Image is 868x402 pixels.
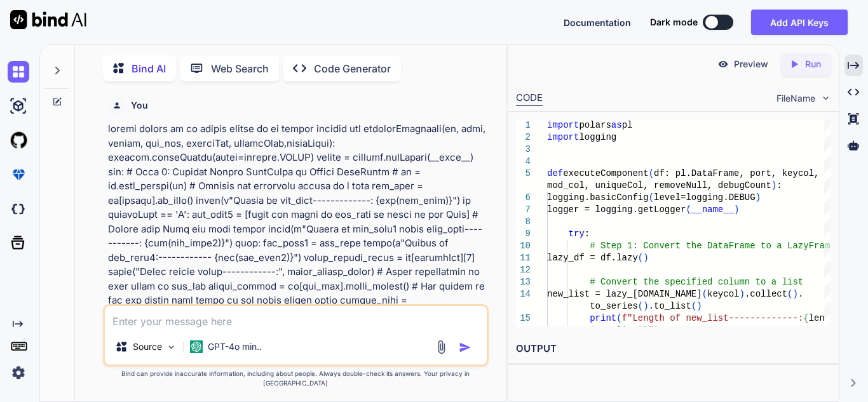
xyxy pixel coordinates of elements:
p: Bind AI [132,61,166,76]
span: } [643,325,648,335]
span: ) [793,289,798,299]
span: ) [734,204,739,215]
span: lazy_df = df.lazy [547,253,638,263]
span: ) [654,325,659,335]
span: level=logging.DEBUG [654,192,756,203]
h2: OUTPUT [508,334,839,364]
span: pl [622,120,633,130]
p: Code Generator [314,61,391,76]
span: to_series [590,301,638,311]
div: 2 [516,131,531,144]
span: ) [739,289,744,299]
span: ( [702,289,707,299]
span: logging.basicConfig [547,192,649,203]
span: ( [649,168,654,178]
p: Bind can provide inaccurate information, including about people. Always double-check its answers.... [103,369,489,388]
span: ) [696,301,702,311]
span: : [585,229,590,239]
div: 14 [516,288,531,300]
img: preview [717,58,729,70]
div: 12 [516,264,531,276]
span: ( [787,289,792,299]
span: logger = logging.getLogger [547,204,686,215]
div: 4 [516,156,531,168]
img: darkCloudIdeIcon [8,198,29,220]
span: print [590,313,616,323]
div: 1 [516,119,531,131]
span: Dark mode [650,16,698,29]
button: Add API Keys [751,10,848,35]
span: . [798,289,803,299]
span: .collect [745,289,787,299]
img: ai-studio [8,95,29,117]
div: CODE [516,91,543,106]
img: icon [459,341,471,354]
span: mod_col, uniqueCol, removeNull, debugCount [547,180,771,191]
span: logging [579,132,616,142]
span: ( [691,301,696,311]
span: # Convert the specified column to a list [590,277,803,287]
span: ( [638,301,643,311]
span: ) [643,253,648,263]
span: len [809,313,825,323]
span: new_list = lazy_[DOMAIN_NAME] [547,289,702,299]
span: ( [590,325,595,335]
span: ) [771,180,776,191]
span: df: pl.DataFrame, port, keycol, [654,168,819,178]
span: keycol [707,289,739,299]
img: GPT-4o mini [190,340,203,353]
img: settings [8,362,29,384]
span: new_list [595,325,638,335]
p: Source [133,340,162,353]
span: f"Length of new_list-------------: [622,313,804,323]
p: Preview [734,58,768,70]
span: __name__ [691,204,734,215]
p: GPT-4o min.. [208,340,262,353]
span: Documentation [564,17,631,28]
div: 15 [516,312,531,325]
span: ) [756,192,761,203]
span: # Step 1: Convert the DataFrame to a LazyFrame [590,241,835,251]
div: 7 [516,204,531,216]
span: import [547,132,579,142]
span: ) [638,325,643,335]
span: ) [643,301,648,311]
button: Documentation [564,16,631,29]
span: executeComponent [563,168,648,178]
img: attachment [434,340,449,354]
span: import [547,120,579,130]
h6: You [131,99,148,112]
img: chat [8,61,29,83]
img: Pick Models [166,342,177,352]
span: as [611,120,622,130]
span: " [649,325,654,335]
span: try [569,229,585,239]
div: 3 [516,144,531,156]
img: chevron down [820,93,831,104]
img: githubLight [8,130,29,151]
span: ( [649,192,654,203]
div: 10 [516,240,531,252]
div: 6 [516,192,531,204]
span: .to_list [649,301,691,311]
span: : [776,180,782,191]
div: 5 [516,168,531,180]
img: Bind AI [10,10,86,29]
p: Run [805,58,821,70]
span: polars [579,120,611,130]
div: 8 [516,216,531,228]
span: { [803,313,808,323]
div: 9 [516,228,531,240]
span: def [547,168,563,178]
span: ( [638,253,643,263]
div: 11 [516,252,531,264]
p: Web Search [211,61,269,76]
div: 13 [516,276,531,288]
span: FileName [776,92,815,105]
span: ( [686,204,691,215]
span: ( [616,313,621,323]
img: premium [8,164,29,185]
